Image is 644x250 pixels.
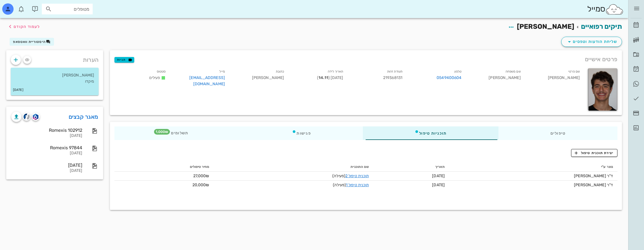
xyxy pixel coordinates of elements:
div: סמייל [587,3,624,15]
div: [PERSON_NAME] [466,67,525,91]
span: יצירת תוכנית טיפול [575,150,613,155]
div: טיפולים [498,126,617,140]
a: תיקים רפואיים [581,23,622,30]
span: פעילים [149,75,160,80]
a: [EMAIL_ADDRESS][DOMAIN_NAME] [189,75,225,86]
p: [PERSON_NAME] מיקדו [15,72,94,85]
td: [DATE] [373,181,449,190]
button: romexis logo [32,113,40,121]
button: לעמוד הקודם [7,21,40,32]
span: תגיות [117,57,132,62]
a: תוכנית טיפול 1 [346,183,369,187]
small: [DATE] [13,87,23,93]
td: ד"ר [PERSON_NAME] [449,172,617,181]
div: [DATE] [11,151,82,156]
div: Romexis 102912 [11,128,82,133]
th: שם התוכנית [214,163,374,172]
td: 27,000₪ [114,172,214,181]
td: [DATE] [373,172,449,181]
span: לעמוד הקודם [14,24,40,29]
button: cliniview logo [23,113,31,121]
td: 20,000₪ [114,181,214,190]
a: 0549400604 [437,75,461,81]
div: תוכניות טיפול [363,126,498,140]
small: תאריך לידה [328,70,343,73]
a: תוכנית טיפול 2 [345,174,369,178]
div: [DATE] [11,168,82,173]
div: [PERSON_NAME] [525,67,584,91]
span: [DATE] ( ) [317,75,343,80]
span: (פעילה) [332,174,369,178]
span: שליחת הודעות וטפסים [566,38,617,45]
div: פגישות [240,126,363,140]
span: תג [154,129,170,135]
span: [PERSON_NAME] [517,23,574,30]
small: סטטוס [157,70,166,73]
span: [PERSON_NAME] [252,75,284,80]
span: 219368131 [383,75,402,80]
small: מייל [219,70,225,73]
div: הערות [6,50,103,67]
span: פרטים אישיים [585,55,617,64]
button: שליחת הודעות וטפסים [561,37,622,47]
small: כתובת [276,70,284,73]
th: מחיר טיפולים [114,163,214,172]
img: cliniview logo [23,113,30,120]
span: תג [17,5,20,8]
button: תגיות [114,57,134,63]
div: [DATE] [11,133,82,138]
img: romexis logo [33,114,38,120]
small: שם משפחה [506,70,521,73]
span: (פעילה) [333,183,369,187]
td: ד"ר [PERSON_NAME] [449,181,617,190]
small: תעודת זהות [387,70,402,73]
span: היסטוריית וואטסאפ [13,40,46,44]
strong: 14.11 [318,75,328,80]
span: תשלומים [166,131,188,135]
button: יצירת תוכנית טיפול [571,149,617,157]
div: [DATE] [11,163,82,168]
small: טלפון [454,70,462,73]
th: תאריך [373,163,449,172]
th: נוצר ע"י [449,163,617,172]
img: SmileCloud logo [605,4,624,15]
a: מאגר קבצים [69,112,98,121]
button: היסטוריית וואטסאפ [10,38,54,46]
div: Romexis 97844 [11,145,82,150]
small: שם פרטי [568,70,580,73]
